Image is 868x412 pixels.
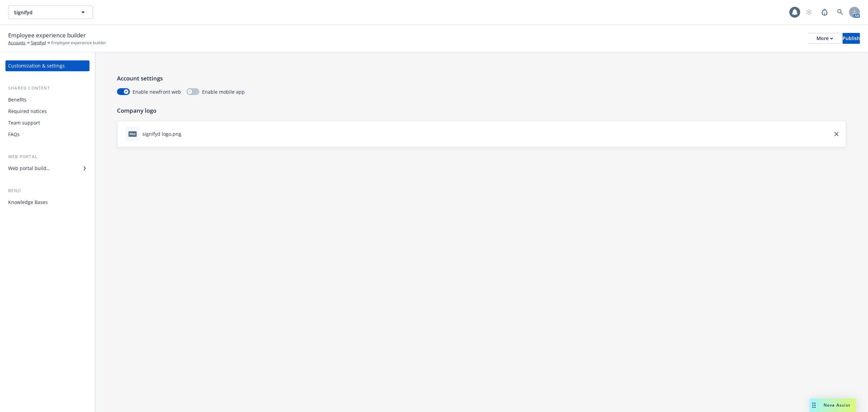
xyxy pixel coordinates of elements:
div: Knowledge Bases [8,197,48,208]
a: FAQs [5,129,90,140]
a: Accounts [8,40,25,46]
span: png [129,131,137,136]
div: Publish [843,33,860,43]
div: Drag to move [810,398,818,412]
div: Team support [8,117,40,128]
a: Start snowing [802,5,816,19]
div: Benefits [8,94,26,105]
span: Enable mobile app [202,88,245,95]
div: signifyd logo.png [142,130,181,137]
div: Web portal [5,153,90,160]
div: Benji [5,187,90,194]
button: More [808,33,841,44]
p: Company logo [117,106,846,115]
div: More [816,33,833,43]
div: Shared content [5,85,90,92]
span: Employee experience builder [51,40,106,46]
a: Knowledge Bases [5,197,90,208]
div: Customization & settings [8,60,65,71]
button: Signifyd [8,5,93,19]
span: Employee experience builder [8,31,86,40]
a: Search [833,5,847,19]
a: Team support [5,117,90,128]
span: Signifyd [14,9,73,16]
a: Customization & settings [5,60,90,71]
p: Account settings [117,74,846,83]
span: Enable newfront web [133,88,181,95]
a: Web portal builder [5,163,90,174]
span: Nova Assist [824,402,850,408]
div: FAQs [8,129,20,140]
a: Signifyd [31,40,46,46]
a: Benefits [5,94,90,105]
div: Required notices [8,106,47,117]
a: Report a Bug [818,5,831,19]
div: Web portal builder [8,163,50,174]
button: download file [184,130,190,137]
button: Nova Assist [810,398,856,412]
a: close [832,130,841,138]
a: Required notices [5,106,90,117]
button: Publish [843,33,860,44]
